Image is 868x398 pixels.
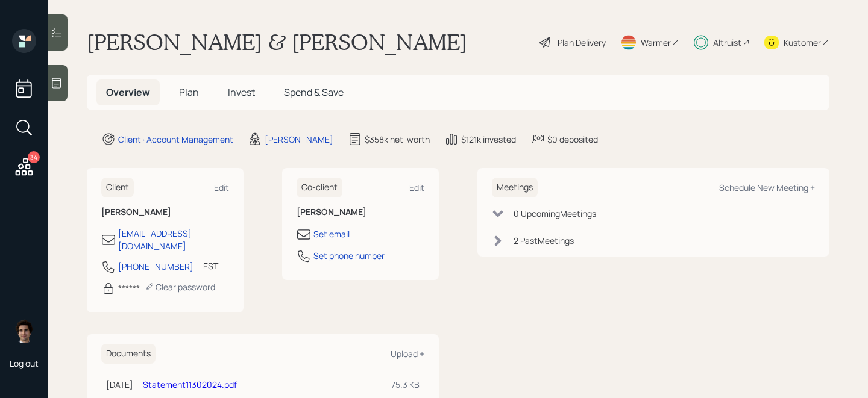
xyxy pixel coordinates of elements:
[145,281,215,293] div: Clear password
[203,260,218,272] div: EST
[492,178,538,197] h6: Meetings
[297,207,424,217] h6: [PERSON_NAME]
[12,319,36,343] img: harrison-schaefer-headshot-2.png
[214,182,229,193] div: Edit
[558,36,606,49] div: Plan Delivery
[391,378,420,391] div: 75.3 KB
[118,260,193,273] div: [PHONE_NUMBER]
[118,227,229,252] div: [EMAIL_ADDRESS][DOMAIN_NAME]
[514,234,574,247] div: 2 Past Meeting s
[10,358,39,369] div: Log out
[713,36,741,49] div: Altruist
[179,86,199,99] span: Plan
[106,378,133,391] div: [DATE]
[118,133,233,146] div: Client · Account Management
[284,86,344,99] span: Spend & Save
[641,36,671,49] div: Warmer
[28,151,40,163] div: 34
[365,133,430,146] div: $358k net-worth
[101,178,134,197] h6: Client
[313,249,385,262] div: Set phone number
[228,86,255,99] span: Invest
[87,29,467,55] h1: [PERSON_NAME] & [PERSON_NAME]
[313,228,350,240] div: Set email
[101,344,156,364] h6: Documents
[265,133,333,146] div: [PERSON_NAME]
[143,379,237,390] a: Statement11302024.pdf
[547,133,598,146] div: $0 deposited
[391,348,424,359] div: Upload +
[514,207,596,220] div: 0 Upcoming Meeting s
[106,86,150,99] span: Overview
[297,178,342,197] h6: Co-client
[719,182,815,193] div: Schedule New Meeting +
[409,182,424,193] div: Edit
[784,36,821,49] div: Kustomer
[461,133,516,146] div: $121k invested
[101,207,229,217] h6: [PERSON_NAME]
